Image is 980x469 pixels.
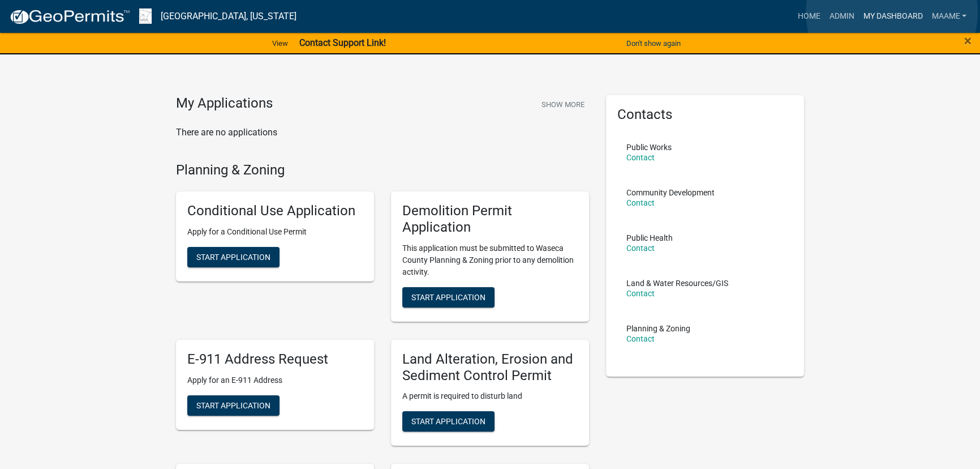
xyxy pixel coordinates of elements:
[626,153,655,162] a: Contact
[196,253,270,262] span: Start Application
[537,95,589,114] button: Show More
[626,289,655,298] a: Contact
[824,6,858,27] a: Admin
[187,351,363,368] h5: E-911 Address Request
[161,7,296,26] a: [GEOGRAPHIC_DATA], [US_STATE]
[187,395,280,416] button: Start Application
[626,143,672,151] p: Public Works
[402,203,578,236] h5: Demolition Permit Application
[176,126,589,139] p: There are no applications
[626,198,655,207] a: Contact
[626,279,728,287] p: Land & Water Resources/GIS
[187,374,363,386] p: Apply for an E-911 Address
[268,34,293,53] a: View
[626,334,655,343] a: Contact
[187,226,363,238] p: Apply for a Conditional Use Permit
[626,325,690,332] p: Planning & Zoning
[411,417,485,426] span: Start Application
[196,400,270,410] span: Start Application
[187,203,363,219] h5: Conditional Use Application
[139,8,152,24] img: Waseca County, Minnesota
[927,6,971,27] a: Maame
[187,247,280,267] button: Start Application
[411,292,485,301] span: Start Application
[176,162,589,178] h4: Planning & Zoning
[626,234,673,242] p: Public Health
[402,242,578,278] p: This application must be submitted to Waseca County Planning & Zoning prior to any demolition act...
[622,34,685,53] button: Don't show again
[176,95,273,112] h4: My Applications
[626,189,715,197] p: Community Development
[793,6,824,27] a: Home
[299,37,386,48] strong: Contact Support Link!
[402,351,578,384] h5: Land Alteration, Erosion and Sediment Control Permit
[617,106,793,123] h5: Contacts
[964,34,972,48] button: Close
[626,244,655,253] a: Contact
[964,33,972,49] span: ×
[402,390,578,402] p: A permit is required to disturb land
[402,411,495,432] button: Start Application
[858,6,927,27] a: My Dashboard
[402,287,495,308] button: Start Application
